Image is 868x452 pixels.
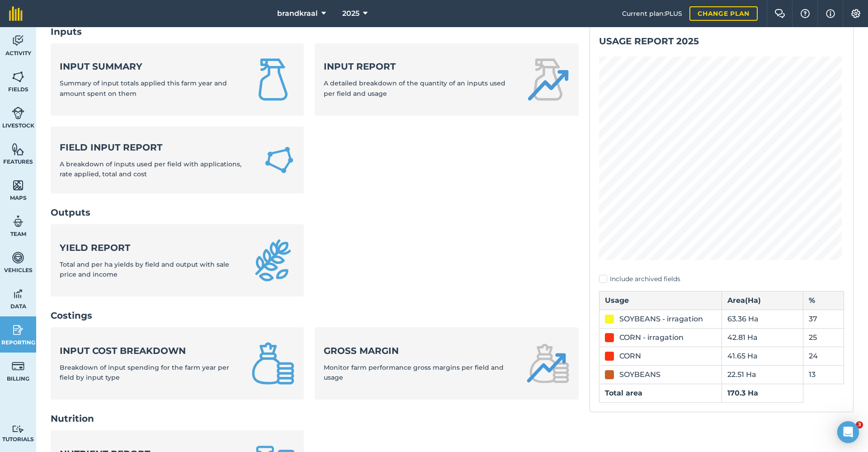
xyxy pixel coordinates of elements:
[51,412,579,425] h2: Nutrition
[826,8,835,19] img: svg+xml;base64,PHN2ZyB4bWxucz0iaHR0cDovL3d3dy53My5vcmcvMjAwMC9zdmciIHdpZHRoPSIxNyIgaGVpZ2h0PSIxNy...
[51,43,304,116] a: Input summarySummary of input totals applied this farm year and amount spent on them
[251,58,295,101] img: Input summary
[774,9,785,18] img: Two speech bubbles overlapping with the left bubble in the forefront
[315,43,579,116] a: Input reportA detailed breakdown of the quantity of an inputs used per field and usage
[619,369,660,380] div: SOYBEANS
[727,389,758,397] strong: 170.3 Ha
[622,9,682,19] span: Current plan : PLUS
[722,291,803,310] th: Area ( Ha )
[277,8,318,19] span: brandkraal
[60,260,229,278] span: Total and per ha yields by field and output with sale price and income
[342,8,359,19] span: 2025
[803,328,844,347] td: 25
[599,35,844,47] h2: Usage report 2025
[803,347,844,365] td: 24
[60,79,227,97] span: Summary of input totals applied this farm year and amount spent on them
[605,389,642,397] strong: Total area
[60,160,241,178] span: A breakdown of inputs used per field with applications, rate applied, total and cost
[856,421,863,428] span: 3
[837,421,859,443] div: Open Intercom Messenger
[60,60,241,73] strong: Input summary
[324,79,505,97] span: A detailed breakdown of the quantity of an inputs used per field and usage
[599,291,722,310] th: Usage
[12,142,24,156] img: svg+xml;base64,PHN2ZyB4bWxucz0iaHR0cDovL3d3dy53My5vcmcvMjAwMC9zdmciIHdpZHRoPSI1NiIgaGVpZ2h0PSI2MC...
[12,425,24,433] img: svg+xml;base64,PD94bWwgdmVyc2lvbj0iMS4wIiBlbmNvZGluZz0idXRmLTgiPz4KPCEtLSBHZW5lcmF0b3I6IEFkb2JlIE...
[251,239,295,282] img: Yield report
[264,143,295,176] img: Field Input Report
[12,179,24,192] img: svg+xml;base64,PHN2ZyB4bWxucz0iaHR0cDovL3d3dy53My5vcmcvMjAwMC9zdmciIHdpZHRoPSI1NiIgaGVpZ2h0PSI2MC...
[850,9,861,18] img: A cog icon
[12,323,24,337] img: svg+xml;base64,PD94bWwgdmVyc2lvbj0iMS4wIiBlbmNvZGluZz0idXRmLTgiPz4KPCEtLSBHZW5lcmF0b3I6IEFkb2JlIE...
[51,206,579,219] h2: Outputs
[12,215,24,228] img: svg+xml;base64,PD94bWwgdmVyc2lvbj0iMS4wIiBlbmNvZGluZz0idXRmLTgiPz4KPCEtLSBHZW5lcmF0b3I6IEFkb2JlIE...
[12,251,24,264] img: svg+xml;base64,PD94bWwgdmVyc2lvbj0iMS4wIiBlbmNvZGluZz0idXRmLTgiPz4KPCEtLSBHZW5lcmF0b3I6IEFkb2JlIE...
[51,327,304,400] a: Input cost breakdownBreakdown of input spending for the farm year per field by input type
[599,274,844,284] label: Include archived fields
[60,241,241,254] strong: Yield report
[60,363,229,381] span: Breakdown of input spending for the farm year per field by input type
[722,347,803,365] td: 41.65 Ha
[60,344,241,357] strong: Input cost breakdown
[9,6,23,21] img: fieldmargin Logo
[722,365,803,384] td: 22.51 Ha
[689,6,758,21] a: Change plan
[722,328,803,347] td: 42.81 Ha
[51,309,579,322] h2: Costings
[12,34,24,47] img: svg+xml;base64,PD94bWwgdmVyc2lvbj0iMS4wIiBlbmNvZGluZz0idXRmLTgiPz4KPCEtLSBHZW5lcmF0b3I6IEFkb2JlIE...
[800,9,811,18] img: A question mark icon
[803,291,844,310] th: %
[12,359,24,373] img: svg+xml;base64,PD94bWwgdmVyc2lvbj0iMS4wIiBlbmNvZGluZz0idXRmLTgiPz4KPCEtLSBHZW5lcmF0b3I6IEFkb2JlIE...
[526,58,570,101] img: Input report
[619,351,641,362] div: CORN
[315,327,579,400] a: Gross marginMonitor farm performance gross margins per field and usage
[51,25,579,38] h2: Inputs
[526,342,570,385] img: Gross margin
[619,332,684,343] div: CORN - irragation
[12,287,24,301] img: svg+xml;base64,PD94bWwgdmVyc2lvbj0iMS4wIiBlbmNvZGluZz0idXRmLTgiPz4KPCEtLSBHZW5lcmF0b3I6IEFkb2JlIE...
[251,342,295,385] img: Input cost breakdown
[803,365,844,384] td: 13
[324,344,515,357] strong: Gross margin
[803,310,844,328] td: 37
[12,70,24,84] img: svg+xml;base64,PHN2ZyB4bWxucz0iaHR0cDovL3d3dy53My5vcmcvMjAwMC9zdmciIHdpZHRoPSI1NiIgaGVpZ2h0PSI2MC...
[60,141,253,154] strong: Field Input Report
[324,60,515,73] strong: Input report
[12,106,24,120] img: svg+xml;base64,PD94bWwgdmVyc2lvbj0iMS4wIiBlbmNvZGluZz0idXRmLTgiPz4KPCEtLSBHZW5lcmF0b3I6IEFkb2JlIE...
[51,127,304,194] a: Field Input ReportA breakdown of inputs used per field with applications, rate applied, total and...
[324,363,504,381] span: Monitor farm performance gross margins per field and usage
[51,224,304,297] a: Yield reportTotal and per ha yields by field and output with sale price and income
[722,310,803,328] td: 63.36 Ha
[619,314,703,325] div: SOYBEANS - irragation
